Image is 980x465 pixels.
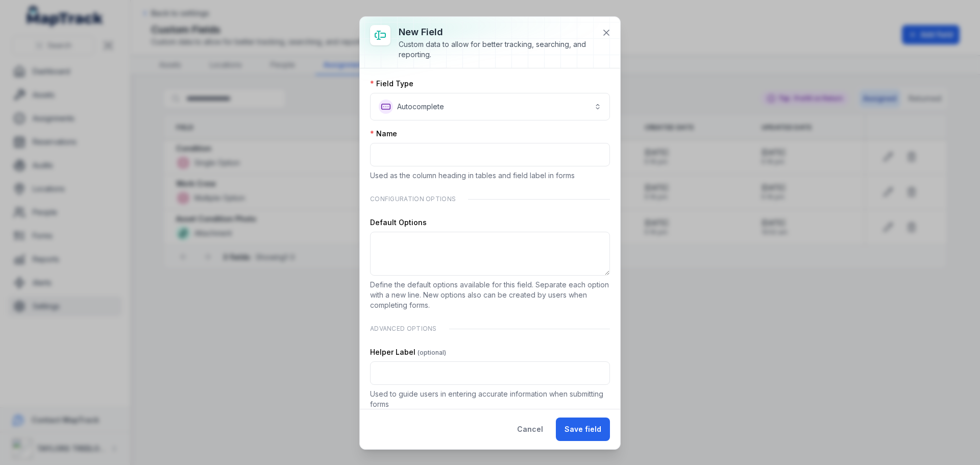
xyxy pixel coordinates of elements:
[399,39,594,60] div: Custom data to allow for better tracking, searching, and reporting.
[370,129,397,139] label: Name
[370,389,610,409] p: Used to guide users in entering accurate information when submitting forms
[370,361,610,385] input: :rtj:-form-item-label
[556,418,610,441] button: Save field
[399,25,594,39] h3: New field
[370,93,610,120] button: Autocomplete
[370,347,446,357] label: Helper Label
[370,189,610,209] div: Configuration Options
[508,418,552,441] button: Cancel
[370,79,413,89] label: Field Type
[370,232,610,276] textarea: :rti:-form-item-label
[370,217,427,228] label: Default Options
[370,319,610,339] div: Advanced Options
[370,143,610,166] input: :rth:-form-item-label
[370,170,610,181] p: Used as the column heading in tables and field label in forms
[370,280,610,310] p: Define the default options available for this field. Separate each option with a new line. New op...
